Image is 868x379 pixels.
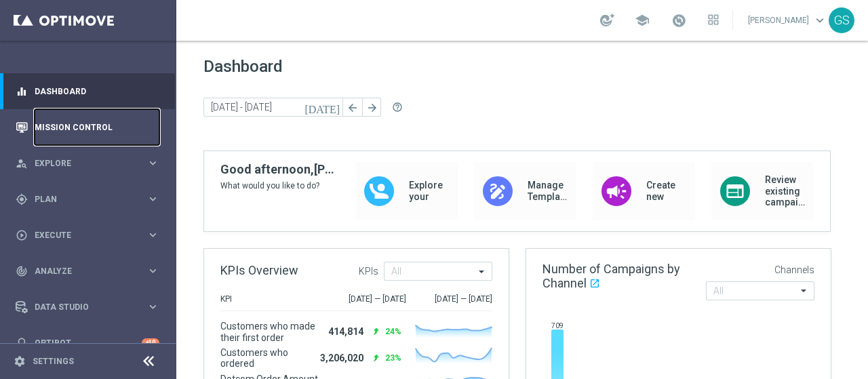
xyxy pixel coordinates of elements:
[16,85,28,98] i: equalizer
[33,357,74,365] a: Settings
[35,159,146,167] span: Explore
[15,194,160,205] button: gps_fixed Plan keyboard_arrow_right
[16,337,28,349] i: lightbulb
[16,229,146,241] div: Execute
[14,355,26,367] i: settings
[35,325,142,361] a: Optibot
[15,302,160,313] button: Data Studio keyboard_arrow_right
[747,10,829,31] a: [PERSON_NAME]keyboard_arrow_down
[16,73,159,109] div: Dashboard
[146,300,159,313] i: keyboard_arrow_right
[15,230,160,241] button: play_circle_outline Execute keyboard_arrow_right
[16,157,28,169] i: person_search
[16,301,146,313] div: Data Studio
[146,157,159,169] i: keyboard_arrow_right
[35,303,146,311] span: Data Studio
[15,158,160,169] button: person_search Explore keyboard_arrow_right
[15,266,160,277] button: track_changes Analyze keyboard_arrow_right
[15,122,160,133] button: Mission Control
[16,109,159,145] div: Mission Control
[146,228,159,241] i: keyboard_arrow_right
[16,325,159,361] div: Optibot
[16,157,146,169] div: Explore
[35,231,146,239] span: Execute
[16,193,146,205] div: Plan
[35,73,159,109] a: Dashboard
[35,267,146,275] span: Analyze
[15,338,160,348] button: lightbulb Optibot +10
[16,265,28,277] i: track_changes
[146,264,159,277] i: keyboard_arrow_right
[15,86,160,97] button: equalizer Dashboard
[829,7,854,33] div: GS
[812,13,827,28] span: keyboard_arrow_down
[35,109,159,145] a: Mission Control
[35,195,146,203] span: Plan
[16,229,28,241] i: play_circle_outline
[146,193,159,205] i: keyboard_arrow_right
[16,265,146,277] div: Analyze
[16,193,28,205] i: gps_fixed
[635,13,650,28] span: school
[142,338,159,347] div: +10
